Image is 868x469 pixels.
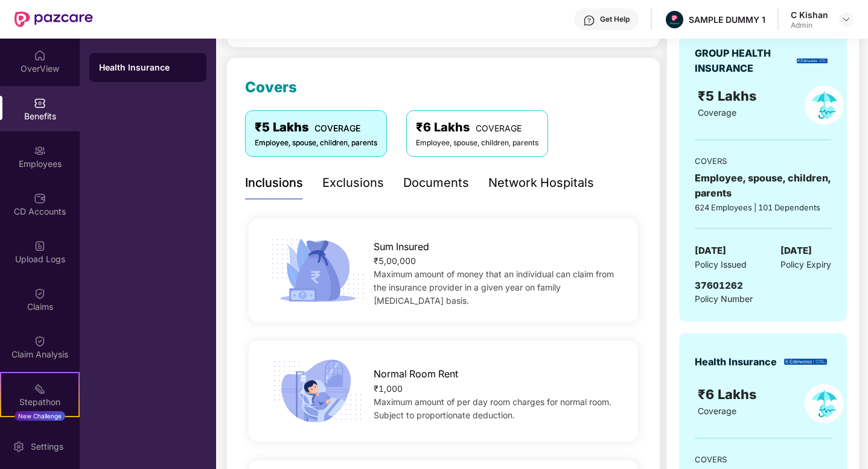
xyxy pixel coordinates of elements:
[34,192,46,204] img: svg+xml;base64,PHN2ZyBpZD0iQ0RfQWNjb3VudHMiIGRhdGEtbmFtZT0iQ0QgQWNjb3VudHMiIHhtbG5zPSJodHRwOi8vd3...
[695,244,726,258] span: [DATE]
[488,174,594,192] div: Network Hospitals
[27,441,67,453] div: Settings
[14,411,65,421] div: New Challenge
[695,453,831,465] div: COVERS
[695,201,831,213] div: 624 Employees | 101 Dependents
[780,258,831,271] span: Policy Expiry
[476,123,522,133] span: COVERAGE
[14,11,93,27] img: New Pazcare Logo
[34,288,46,300] img: svg+xml;base64,PHN2ZyBpZD0iQ2xhaW0iIHhtbG5zPSJodHRwOi8vd3d3LnczLm9yZy8yMDAwL3N2ZyIgd2lkdGg9IjIwIi...
[791,9,828,20] div: C Kishan
[374,367,458,382] span: Normal Room Rent
[695,354,777,370] div: Health Insurance
[600,14,630,24] div: Get Help
[34,383,46,395] img: svg+xml;base64,PHN2ZyB4bWxucz0iaHR0cDovL3d3dy53My5vcmcvMjAwMC9zdmciIHdpZHRoPSIyMSIgaGVpZ2h0PSIyMC...
[374,254,620,268] div: ₹5,00,000
[416,137,538,149] div: Employee, spouse, children, parents
[322,174,384,192] div: Exclusions
[841,14,851,24] img: svg+xml;base64,PHN2ZyBpZD0iRHJvcGRvd24tMzJ4MzIiIHhtbG5zPSJodHRwOi8vd3d3LnczLm9yZy8yMDAwL3N2ZyIgd2...
[1,396,78,408] div: Stepathon
[416,118,538,137] div: ₹6 Lakhs
[695,171,831,201] div: Employee, spouse, children, parents
[34,145,46,157] img: svg+xml;base64,PHN2ZyBpZD0iRW1wbG95ZWVzIiB4bWxucz0iaHR0cDovL3d3dy53My5vcmcvMjAwMC9zdmciIHdpZHRoPS...
[255,118,377,137] div: ₹5 Lakhs
[698,386,760,402] span: ₹6 Lakhs
[374,397,611,420] span: Maximum amount of per day room charges for normal room. Subject to proportionate deduction.
[13,441,25,453] img: svg+xml;base64,PHN2ZyBpZD0iU2V0dGluZy0yMHgyMCIgeG1sbnM9Imh0dHA6Ly93d3cudzMub3JnLzIwMDAvc3ZnIiB3aW...
[791,20,828,30] div: Admin
[784,359,827,365] img: insurerLogo
[805,384,844,423] img: policyIcon
[403,174,469,192] div: Documents
[695,46,793,76] div: GROUP HEALTH INSURANCE
[99,61,197,74] div: Health Insurance
[695,155,831,167] div: COVERS
[255,137,377,149] div: Employee, spouse, children, parents
[374,269,614,306] span: Maximum amount of money that an individual can claim from the insurance provider in a given year ...
[695,294,753,304] span: Policy Number
[780,244,812,258] span: [DATE]
[698,88,760,104] span: ₹5 Lakhs
[695,258,747,271] span: Policy Issued
[34,49,46,61] img: svg+xml;base64,PHN2ZyBpZD0iSG9tZSIgeG1sbnM9Imh0dHA6Ly93d3cudzMub3JnLzIwMDAvc3ZnIiB3aWR0aD0iMjAiIG...
[314,123,360,133] span: COVERAGE
[245,174,303,192] div: Inclusions
[666,11,683,28] img: Pazcare_Alternative_logo-01-01.png
[374,382,620,395] div: ₹1,000
[267,235,369,306] img: icon
[698,406,736,416] span: Coverage
[34,97,46,109] img: svg+xml;base64,PHN2ZyBpZD0iQmVuZWZpdHMiIHhtbG5zPSJodHRwOi8vd3d3LnczLm9yZy8yMDAwL3N2ZyIgd2lkdGg9Ij...
[245,78,297,96] span: Covers
[797,58,828,63] img: insurerLogo
[805,86,844,125] img: policyIcon
[34,240,46,252] img: svg+xml;base64,PHN2ZyBpZD0iVXBsb2FkX0xvZ3MiIGRhdGEtbmFtZT0iVXBsb2FkIExvZ3MiIHhtbG5zPSJodHRwOi8vd3...
[374,239,429,254] span: Sum Insured
[695,280,743,291] span: 37601262
[267,356,369,427] img: icon
[34,335,46,347] img: svg+xml;base64,PHN2ZyBpZD0iQ2xhaW0iIHhtbG5zPSJodHRwOi8vd3d3LnczLm9yZy8yMDAwL3N2ZyIgd2lkdGg9IjIwIi...
[689,14,765,25] div: SAMPLE DUMMY 1
[583,14,595,27] img: svg+xml;base64,PHN2ZyBpZD0iSGVscC0zMngzMiIgeG1sbnM9Imh0dHA6Ly93d3cudzMub3JnLzIwMDAvc3ZnIiB3aWR0aD...
[698,107,736,118] span: Coverage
